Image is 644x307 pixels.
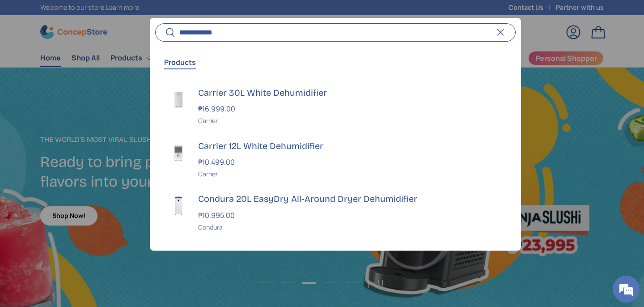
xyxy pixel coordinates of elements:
[164,52,196,72] button: Products
[198,140,505,153] h3: Carrier 12L White Dehumidifier
[198,104,237,114] strong: ₱16,999.00
[198,169,505,179] div: Carrier
[150,239,521,277] button: View all search results
[166,193,191,218] img: condura-easy-dry-dehumidifier-full-view-concepstore.ph
[47,50,150,62] div: Chat with us now
[4,209,170,240] textarea: Type your message and hit 'Enter'
[150,133,521,186] a: carrier-dehumidifier-12-liter-full-view-concepstore Carrier 12L White Dehumidifier ₱10,499.00 Car...
[198,116,505,125] div: Carrier
[150,80,521,133] a: carrier-dehumidifier-30-liter-full-view-concepstore Carrier 30L White Dehumidifier ₱16,999.00 Car...
[166,140,191,165] img: carrier-dehumidifier-12-liter-full-view-concepstore
[52,95,123,185] span: We're online!
[150,186,521,239] a: condura-easy-dry-dehumidifier-full-view-concepstore.ph Condura 20L EasyDry All-Around Dryer Dehum...
[198,193,505,205] h3: Condura 20L EasyDry All-Around Dryer Dehumidifier
[198,210,237,220] strong: ₱10,995.00
[147,4,168,26] div: Minimize live chat window
[198,87,505,99] h3: Carrier 30L White Dehumidifier
[166,87,191,112] img: carrier-dehumidifier-30-liter-full-view-concepstore
[198,222,505,232] div: Condura
[198,157,237,167] strong: ₱10,499.00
